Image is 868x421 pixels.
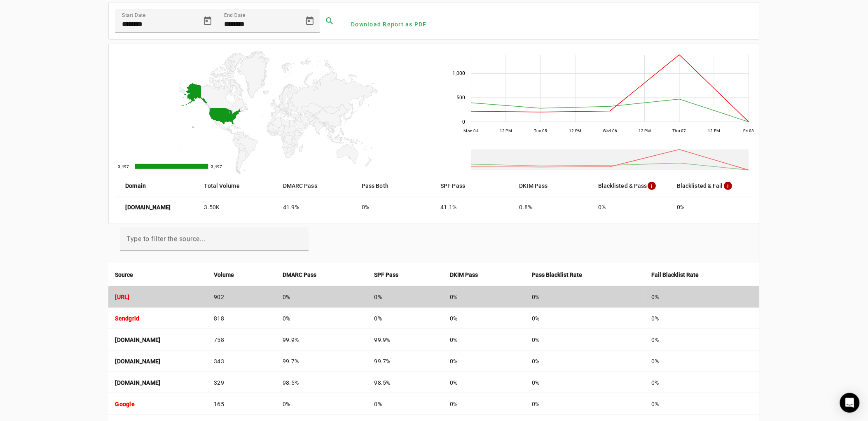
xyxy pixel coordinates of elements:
td: 0% [645,286,759,308]
text: Thu 07 [672,129,686,133]
strong: SPF Pass [374,270,399,279]
strong: [URL] [115,294,129,300]
strong: Google [115,401,135,407]
td: 0% [525,372,645,393]
mat-header-cell: Blacklisted & Fail [670,174,752,197]
mat-cell: 41.9% [276,197,355,217]
text: 0 [462,119,465,125]
div: DKIM Pass [450,270,519,279]
td: 329 [207,372,276,393]
td: 99.9% [368,329,444,351]
div: Source [115,270,201,279]
mat-header-cell: Pass Both [355,174,434,197]
td: 818 [207,308,276,329]
td: 0% [525,308,645,329]
strong: Volume [214,270,234,279]
text: 12 PM [569,129,581,133]
strong: Domain [125,181,146,190]
strong: [DOMAIN_NAME] [125,203,171,211]
strong: Sendgrid [115,315,139,322]
td: 0% [645,329,759,351]
td: 0% [276,393,368,415]
td: 0% [645,372,759,393]
mat-header-cell: Blacklisted & Pass [592,174,670,197]
mat-label: End Date [224,12,245,18]
strong: [DOMAIN_NAME] [115,337,160,343]
td: 0% [368,308,444,329]
mat-header-cell: SPF Pass [434,174,513,197]
td: 0% [368,286,444,308]
mat-label: Start Date [122,12,145,18]
span: Download Report as PDF [351,20,427,28]
td: 0% [525,393,645,415]
td: 0% [525,351,645,372]
mat-header-cell: Total Volume [198,174,276,197]
button: Download Report as PDF [348,17,430,32]
text: Wed 06 [603,129,618,133]
td: 0% [443,286,525,308]
td: 902 [207,286,276,308]
text: 3,497 [118,164,129,169]
mat-icon: info [723,181,733,191]
strong: Fail Blacklist Rate [651,270,699,279]
td: 0% [443,372,525,393]
strong: Pass Blacklist Rate [532,270,582,279]
div: Open Intercom Messenger [840,393,860,413]
mat-cell: 0.8% [513,197,592,217]
div: Fail Blacklist Rate [651,270,753,279]
td: 99.7% [368,351,444,372]
mat-icon: info [647,181,657,191]
td: 0% [368,393,444,415]
mat-cell: 41.1% [434,197,513,217]
td: 99.9% [276,329,368,351]
strong: DMARC Pass [283,270,316,279]
td: 0% [645,308,759,329]
div: Pass Blacklist Rate [532,270,638,279]
svg: A chart. [115,51,437,174]
text: 12 PM [639,129,651,133]
text: 1,000 [452,70,465,76]
text: 500 [456,95,466,101]
td: 0% [645,351,759,372]
div: SPF Pass [374,270,437,279]
mat-cell: 0% [670,197,752,217]
td: 758 [207,329,276,351]
td: 343 [207,351,276,372]
text: Fri 08 [743,129,754,133]
strong: DKIM Pass [450,270,478,279]
td: 0% [443,329,525,351]
td: 0% [443,393,525,415]
td: 165 [207,393,276,415]
text: 12 PM [500,129,512,133]
td: 0% [525,329,645,351]
mat-header-cell: DMARC Pass [276,174,355,197]
text: Mon 04 [463,129,479,133]
strong: Source [115,270,133,279]
td: 0% [443,351,525,372]
td: 0% [276,286,368,308]
td: 0% [645,393,759,415]
td: 99.7% [276,351,368,372]
text: Tue 05 [534,129,547,133]
mat-header-cell: DKIM Pass [513,174,592,197]
td: 0% [443,308,525,329]
strong: [DOMAIN_NAME] [115,358,160,365]
mat-cell: 3.50K [198,197,276,217]
td: 98.5% [276,372,368,393]
td: 0% [525,286,645,308]
text: 3,497 [211,164,222,169]
mat-label: Type to filter the source... [126,235,205,243]
td: 98.5% [368,372,444,393]
div: DMARC Pass [283,270,361,279]
td: 0% [276,308,368,329]
text: 12 PM [708,129,720,133]
strong: [DOMAIN_NAME] [115,379,160,386]
mat-cell: 0% [592,197,670,217]
button: Open calendar [300,11,320,31]
div: Volume [214,270,269,279]
button: Open calendar [198,11,218,31]
mat-cell: 0% [355,197,434,217]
